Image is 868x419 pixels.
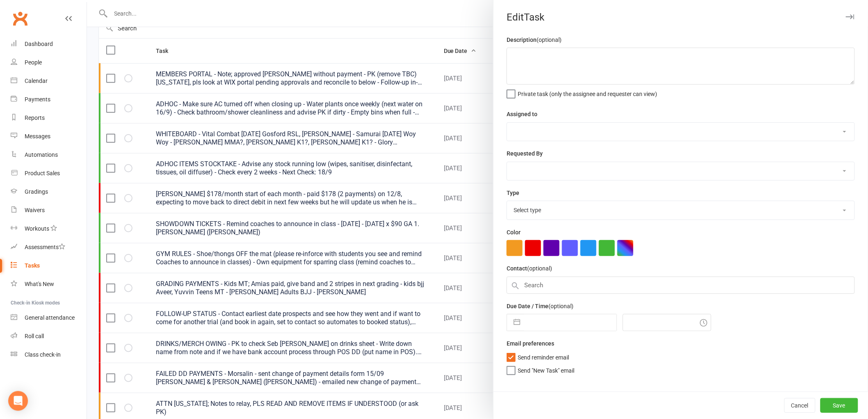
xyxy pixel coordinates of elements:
a: What's New [11,275,87,293]
a: Gradings [11,183,87,201]
label: Due Date / Time [507,302,573,311]
a: Assessments [11,238,87,256]
label: Type [507,188,519,197]
div: Product Sales [25,170,60,176]
label: Assigned to [507,110,537,119]
div: Edit Task [493,11,868,23]
a: Payments [11,90,87,109]
a: Clubworx [10,8,30,29]
a: Dashboard [11,35,87,53]
a: Automations [11,146,87,164]
div: People [25,59,42,66]
div: Tasks [25,262,40,269]
span: Send "New Task" email [518,364,574,374]
a: Tasks [11,256,87,275]
button: Save [820,398,858,413]
div: Waivers [25,207,45,213]
label: Requested By [507,149,543,158]
div: Workouts [25,225,49,232]
label: Description [507,35,562,44]
input: Search [507,277,855,294]
div: Gradings [25,188,48,195]
a: Waivers [11,201,87,220]
div: Automations [25,151,58,158]
div: General attendance [25,314,75,321]
div: Messages [25,133,50,140]
div: Class check-in [25,351,61,358]
a: Roll call [11,327,87,346]
label: Contact [507,264,552,273]
a: People [11,53,87,72]
button: Cancel [784,398,815,413]
a: Workouts [11,220,87,238]
a: Messages [11,127,87,146]
span: Send reminder email [518,351,569,361]
div: Roll call [25,333,44,339]
div: Payments [25,96,50,103]
span: Private task (only the assignee and requester can view) [518,88,657,97]
div: Calendar [25,78,48,84]
div: Dashboard [25,41,53,47]
a: Product Sales [11,164,87,183]
small: (optional) [537,37,562,43]
a: General attendance kiosk mode [11,309,87,327]
small: (optional) [548,303,573,309]
div: Open Intercom Messenger [8,391,28,411]
label: Color [507,228,521,237]
div: Reports [25,114,45,121]
label: Email preferences [507,339,554,348]
div: What's New [25,281,54,287]
a: Calendar [11,72,87,90]
small: (optional) [527,265,552,272]
a: Class kiosk mode [11,346,87,364]
a: Reports [11,109,87,127]
div: Assessments [25,244,65,250]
